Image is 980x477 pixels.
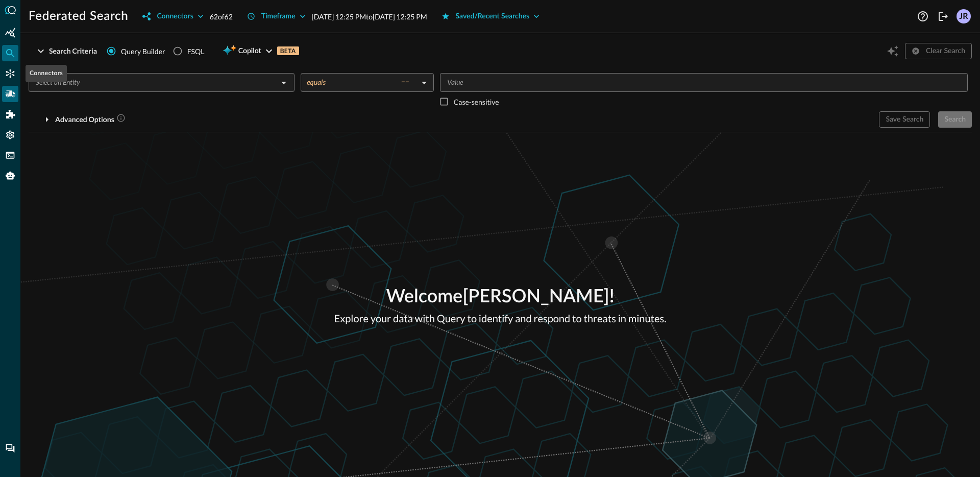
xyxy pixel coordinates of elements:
span: equals [307,78,326,87]
div: FSQL [187,46,205,57]
p: Explore your data with Query to identify and respond to threats in minutes. [334,311,667,326]
button: Saved/Recent Searches [435,8,546,25]
p: [DATE] 12:25 PM to [DATE] 12:25 PM [312,11,427,22]
div: Search Criteria [49,45,97,58]
input: Select an Entity [32,76,275,89]
button: Logout [935,8,951,25]
div: Saved/Recent Searches [456,10,530,23]
button: CopilotBETA [216,43,305,59]
div: Pipelines [2,86,18,102]
button: Advanced Options [29,111,132,128]
button: Help [915,8,931,25]
div: Federated Search [2,45,18,61]
div: Addons [3,106,19,123]
span: == [401,78,409,87]
h1: Federated Search [29,8,128,25]
button: Open [277,76,291,90]
button: Connectors [136,8,209,25]
div: JR [957,9,971,23]
div: Timeframe [261,10,296,23]
div: Advanced Options [55,113,126,126]
button: Timeframe [241,8,312,25]
div: Summary Insights [2,25,18,41]
span: Query Builder [121,46,165,57]
div: Connectors [26,65,67,82]
p: Welcome [PERSON_NAME] ! [334,283,667,311]
div: Query Agent [2,168,18,184]
div: Connectors [2,65,18,82]
div: FSQL [2,147,18,163]
div: equals [307,78,418,87]
div: Chat [2,440,18,457]
span: Copilot [238,45,261,58]
button: Search Criteria [29,43,103,59]
p: 62 of 62 [210,11,233,22]
p: Case-sensitive [454,97,499,107]
p: BETA [277,46,299,55]
div: Settings [2,127,18,143]
input: Value [443,76,963,89]
div: Connectors [157,10,193,23]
